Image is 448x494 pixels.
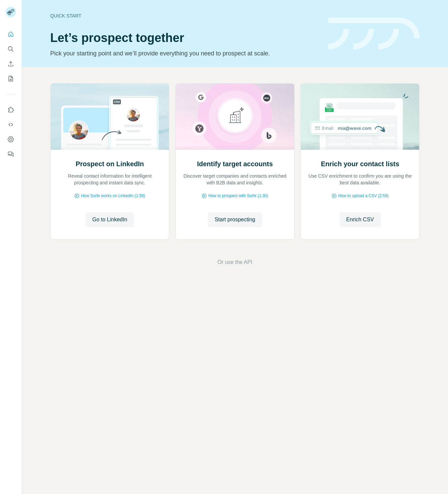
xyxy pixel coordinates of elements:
button: Dashboard [5,133,16,145]
span: Start prospecting [215,216,255,224]
button: Enrich CSV [5,58,16,70]
span: How to upload a CSV (2:59) [338,193,388,199]
h2: Enrich your contact lists [321,159,399,169]
img: Identify target accounts [175,84,295,150]
button: Go to LinkedIn [86,212,134,227]
img: Prospect on LinkedIn [50,84,170,150]
button: Quick start [5,28,16,40]
span: How to prospect with Surfe (1:30) [208,193,268,199]
button: Start prospecting [208,212,262,227]
button: Enrich CSV [340,212,381,227]
p: Use CSV enrichment to confirm you are using the best data available. [308,173,413,186]
button: Or use the API [217,258,252,266]
h1: Let’s prospect together [50,31,320,45]
button: My lists [5,73,16,85]
button: Use Surfe API [5,119,16,131]
span: Go to LinkedIn [92,216,127,224]
p: Pick your starting point and we’ll provide everything you need to prospect at scale. [50,49,320,58]
div: Quick start [50,12,320,19]
img: Enrich your contact lists [301,84,420,150]
button: Use Surfe on LinkedIn [5,104,16,116]
button: Search [5,43,16,55]
h2: Identify target accounts [197,159,273,169]
img: banner [328,17,420,50]
h2: Prospect on LinkedIn [76,159,144,169]
button: Feedback [5,148,16,160]
span: How Surfe works on LinkedIn (1:58) [81,193,145,199]
p: Reveal contact information for intelligent prospecting and instant data sync. [57,173,163,186]
span: Enrich CSV [346,216,374,224]
p: Discover target companies and contacts enriched with B2B data and insights. [182,173,287,186]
